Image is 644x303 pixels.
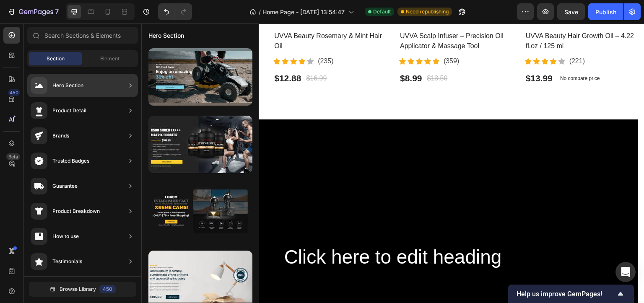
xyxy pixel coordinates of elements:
button: Show survey - Help us improve GemPages! [517,289,626,299]
span: Save [564,8,578,16]
p: (359) [302,33,318,43]
input: Search Sections & Elements [27,27,138,44]
div: Trusted Badges [52,157,89,165]
span: Browse Library [60,285,96,293]
div: $13.99 [384,47,412,62]
span: Default [373,8,391,16]
button: Browse Library450 [29,282,136,297]
div: 450 [8,89,20,96]
div: Beta [6,153,20,160]
p: 7 [55,7,59,17]
span: Section [47,55,65,62]
div: Open Intercom Messenger [615,262,636,282]
div: Hero Section [52,81,83,90]
p: (235) [177,33,192,43]
div: Brands [52,132,69,140]
span: Element [100,55,119,62]
div: How to use [52,232,79,241]
iframe: Design area [141,23,644,303]
div: Undo/Redo [158,3,192,20]
h2: UVVA Beauty Hair Growth Oil – 4.22 fl.oz / 125 ml [384,7,497,28]
div: Product Breakdown [52,207,100,215]
div: Product Detail [52,106,86,115]
div: Testimonials [52,257,82,266]
h2: UVVA Scalp Infuser – Precision Oil Applicator & Massage Tool [258,7,371,28]
div: $16.99 [164,49,186,61]
div: $8.99 [258,47,282,62]
div: Publish [595,8,616,16]
span: Home Page - [DATE] 13:54:47 [262,8,345,16]
button: Publish [588,3,623,20]
span: Need republishing [406,8,449,16]
p: (221) [428,33,444,43]
div: $13.50 [285,49,307,61]
button: 7 [3,3,62,20]
span: Help us improve GemPages! [517,290,615,298]
div: Guarantee [52,182,78,190]
span: / [259,8,261,16]
div: 450 [99,285,116,293]
p: No compare price [419,52,459,57]
div: $12.88 [132,47,161,62]
h2: Click here to edit heading [13,220,490,247]
button: Save [557,3,585,20]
